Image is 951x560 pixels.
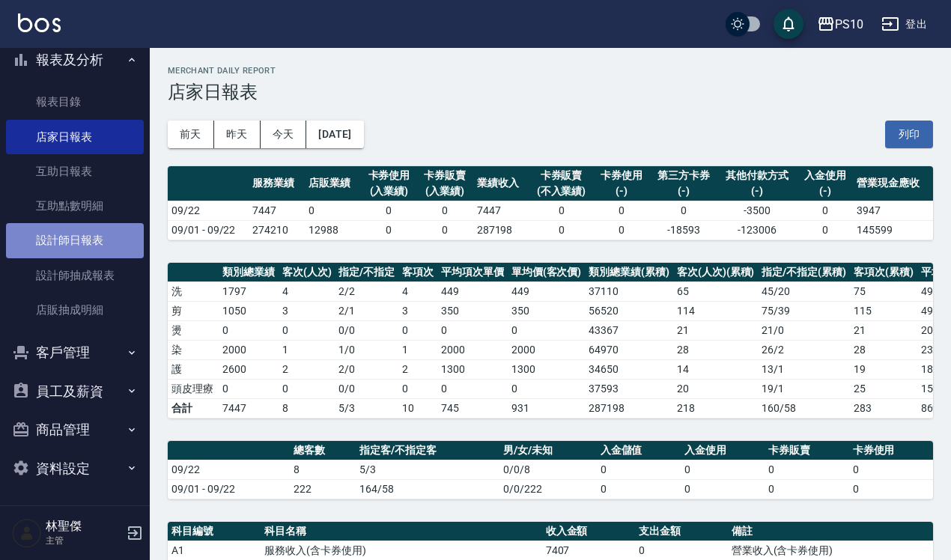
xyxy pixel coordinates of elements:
[279,301,335,320] td: 3
[811,9,869,40] button: PS10
[6,258,144,293] a: 設計師抽成報表
[12,518,42,548] img: Person
[499,441,596,460] th: 男/女/未知
[508,263,586,282] th: 單均價(客次價)
[249,201,305,220] td: 7447
[508,301,586,320] td: 350
[168,441,933,499] table: a dense table
[6,189,144,223] a: 互助點數明細
[168,379,219,398] td: 頭皮理療
[653,168,714,183] div: 第三方卡券
[681,460,765,479] td: 0
[335,301,398,320] td: 2 / 1
[597,479,681,499] td: 0
[365,183,413,199] div: (入業績)
[6,154,144,189] a: 互助日報表
[717,201,797,220] td: -3500
[529,220,593,240] td: 0
[508,379,586,398] td: 0
[398,281,437,301] td: 4
[6,293,144,327] a: 店販抽成明細
[850,263,917,282] th: 客項次(累積)
[532,168,589,183] div: 卡券販賣
[835,15,863,34] div: PS10
[168,220,249,240] td: 09/01 - 09/22
[168,359,219,379] td: 護
[6,449,144,488] button: 資料設定
[46,519,122,534] h5: 林聖傑
[850,398,917,418] td: 283
[335,263,398,282] th: 指定/不指定
[219,281,279,301] td: 1797
[168,340,219,359] td: 染
[849,441,933,460] th: 卡券使用
[508,281,586,301] td: 449
[214,121,261,148] button: 昨天
[849,479,933,499] td: 0
[635,541,728,560] td: 0
[290,460,356,479] td: 8
[758,359,850,379] td: 13 / 1
[168,460,290,479] td: 09/22
[585,340,673,359] td: 64970
[499,460,596,479] td: 0/0/8
[499,479,596,499] td: 0/0/222
[261,121,307,148] button: 今天
[585,301,673,320] td: 56520
[261,522,542,541] th: 科目名稱
[765,479,848,499] td: 0
[361,220,417,240] td: 0
[437,281,508,301] td: 449
[875,10,933,38] button: 登出
[305,201,361,220] td: 0
[417,220,473,240] td: 0
[673,359,759,379] td: 14
[853,201,933,220] td: 3947
[721,183,794,199] div: (-)
[219,320,279,340] td: 0
[168,201,249,220] td: 09/22
[279,379,335,398] td: 0
[801,183,850,199] div: (-)
[721,168,794,183] div: 其他付款方式
[542,541,635,560] td: 7407
[6,223,144,258] a: 設計師日報表
[398,379,437,398] td: 0
[335,320,398,340] td: 0 / 0
[290,441,356,460] th: 總客數
[508,398,586,418] td: 931
[361,201,417,220] td: 0
[219,340,279,359] td: 2000
[6,40,144,79] button: 報表及分析
[801,168,850,183] div: 入金使用
[356,460,499,479] td: 5/3
[437,398,508,418] td: 745
[249,220,305,240] td: 274210
[279,340,335,359] td: 1
[398,263,437,282] th: 客項次
[508,359,586,379] td: 1300
[585,398,673,418] td: 287198
[653,183,714,199] div: (-)
[168,82,933,103] h3: 店家日報表
[673,340,759,359] td: 28
[673,281,759,301] td: 65
[279,359,335,379] td: 2
[797,201,854,220] td: 0
[437,359,508,379] td: 1300
[168,541,261,560] td: A1
[168,320,219,340] td: 燙
[219,359,279,379] td: 2600
[219,379,279,398] td: 0
[542,522,635,541] th: 收入金額
[673,398,759,418] td: 218
[673,301,759,320] td: 114
[673,320,759,340] td: 21
[6,120,144,154] a: 店家日報表
[850,281,917,301] td: 75
[597,441,681,460] th: 入金儲值
[305,220,361,240] td: 12988
[473,166,529,201] th: 業績收入
[585,263,673,282] th: 類別總業績(累積)
[598,168,646,183] div: 卡券使用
